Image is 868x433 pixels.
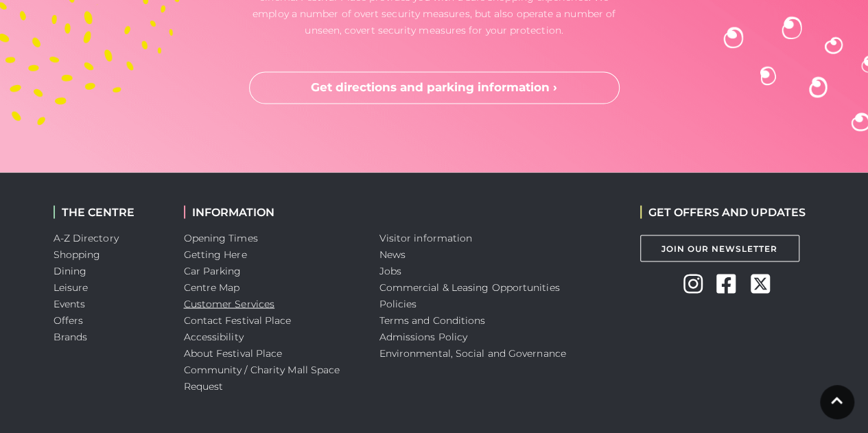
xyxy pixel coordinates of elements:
a: Events [54,297,86,309]
a: Jobs [379,264,401,277]
a: Admissions Policy [379,330,468,342]
a: Contact Festival Place [184,314,292,326]
a: Opening Times [184,231,258,244]
h2: THE CENTRE [54,205,163,218]
a: Accessibility [184,330,244,342]
a: Join Our Newsletter [640,235,799,261]
a: Centre Map [184,281,240,293]
a: Leisure [54,281,89,293]
a: Shopping [54,248,101,260]
a: Get directions and parking information › [249,71,620,104]
a: Brands [54,330,88,342]
h2: GET OFFERS AND UPDATES [640,205,806,218]
a: Dining [54,264,87,277]
a: Getting Here [184,248,247,260]
a: Environmental, Social and Governance [379,347,566,359]
a: A-Z Directory [54,231,119,244]
a: Policies [379,297,417,309]
a: Visitor information [379,231,473,244]
a: Offers [54,314,84,326]
a: About Festival Place [184,347,283,359]
h2: INFORMATION [184,205,359,218]
a: Commercial & Leasing Opportunities [379,281,560,293]
a: Car Parking [184,264,242,277]
a: Community / Charity Mall Space Request [184,363,340,392]
a: Customer Services [184,297,275,309]
a: Terms and Conditions [379,314,486,326]
a: News [379,248,406,260]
